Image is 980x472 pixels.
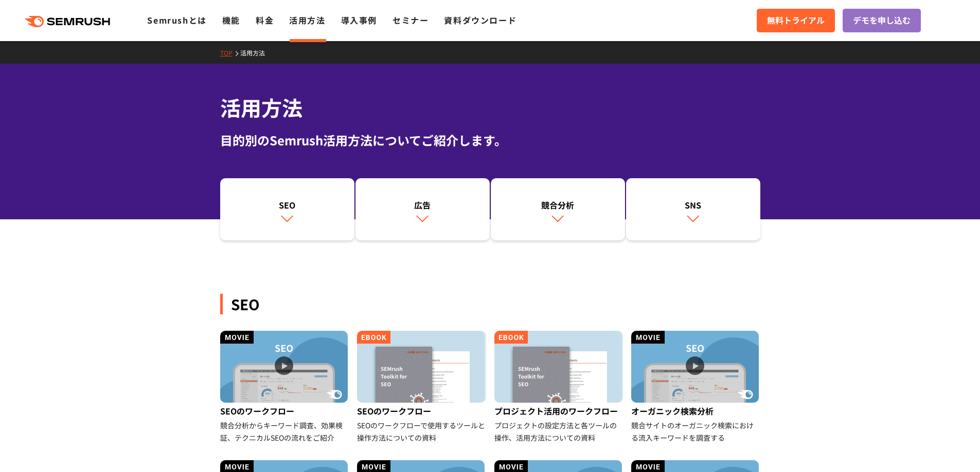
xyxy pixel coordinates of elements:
[757,9,835,32] a: 無料トライアル
[444,14,516,26] a: 資料ダウンロード
[361,199,485,211] div: 広告
[496,199,620,211] div: 競合分析
[220,48,240,57] a: TOP
[357,419,486,444] div: SEOのワークフローで使用するツールと操作方法についての資料
[256,14,274,26] a: 料金
[631,403,760,419] div: オーガニック検索分析
[222,14,240,26] a: 機能
[357,403,486,419] div: SEOのワークフロー
[853,14,911,27] span: デモを申し込む
[393,14,429,26] a: セミナー
[220,92,760,123] h1: 活用方法
[220,178,354,241] a: SEO
[240,48,273,57] a: 活用方法
[843,9,921,32] a: デモを申し込む
[357,331,486,444] a: SEOのワークフロー SEOのワークフローで使用するツールと操作方法についての資料
[626,178,760,241] a: SNS
[494,331,623,444] a: プロジェクト活用のワークフロー プロジェクトの設定方法と各ツールの操作、活用方法についての資料
[220,403,349,419] div: SEOのワークフロー
[220,331,349,444] a: SEOのワークフロー 競合分析からキーワード調査、効果検証、テクニカルSEOの流れをご紹介
[631,331,760,444] a: オーガニック検索分析 競合サイトのオーガニック検索における流入キーワードを調査する
[289,14,325,26] a: 活用方法
[631,419,760,444] div: 競合サイトのオーガニック検索における流入キーワードを調査する
[491,178,625,241] a: 競合分析
[494,403,623,419] div: プロジェクト活用のワークフロー
[631,199,755,211] div: SNS
[767,14,825,27] span: 無料トライアル
[494,419,623,444] div: プロジェクトの設定方法と各ツールの操作、活用方法についての資料
[147,14,206,26] a: Semrushとは
[225,199,349,211] div: SEO
[341,14,377,26] a: 導入事例
[220,131,760,149] div: 目的別のSemrush活用方法についてご紹介します。
[220,294,760,314] div: SEO
[220,419,349,444] div: 競合分析からキーワード調査、効果検証、テクニカルSEOの流れをご紹介
[355,178,490,241] a: 広告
